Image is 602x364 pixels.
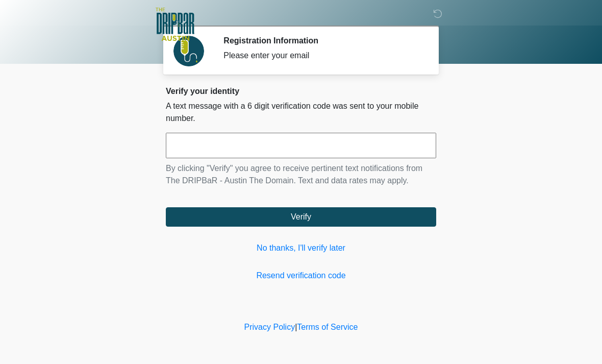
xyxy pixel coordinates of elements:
button: Verify [166,207,436,227]
div: Please enter your email [223,50,421,62]
a: | [295,323,297,331]
a: No thanks, I'll verify later [166,242,436,254]
p: A text message with a 6 digit verification code was sent to your mobile number. [166,100,436,125]
h2: Verify your identity [166,86,436,96]
a: Resend verification code [166,270,436,282]
p: By clicking "Verify" you agree to receive pertinent text notifications from The DRIPBaR - Austin ... [166,162,436,187]
img: The DRIPBaR - Austin The Domain Logo [156,8,194,41]
a: Terms of Service [297,323,358,331]
a: Privacy Policy [244,323,295,331]
img: Agent Avatar [173,36,204,66]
